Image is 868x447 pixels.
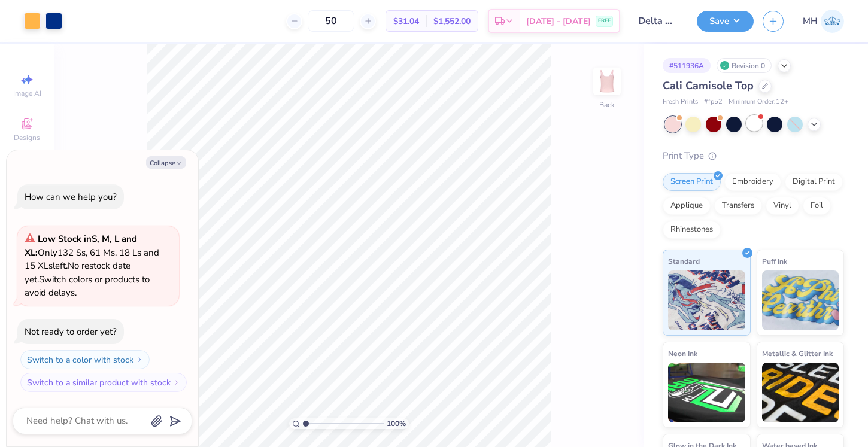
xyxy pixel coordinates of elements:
[729,97,788,107] span: Minimum Order: 12 +
[668,270,745,330] img: Standard
[25,260,130,285] span: No restock date yet.
[25,233,159,299] span: Only 132 Ss, 61 Ms, 18 Ls and 15 XLs left. Switch colors or products to avoid delays.
[714,197,762,215] div: Transfers
[663,97,698,107] span: Fresh Prints
[663,197,711,215] div: Applique
[785,173,843,191] div: Digital Print
[821,10,844,33] img: Mia Halldorson
[663,149,844,163] div: Print Type
[20,373,187,392] button: Switch to a similar product with stock
[25,191,117,203] div: How can we help you?
[308,10,354,32] input: – –
[663,78,754,93] span: Cali Camisole Top
[13,89,41,98] span: Image AI
[803,14,818,28] span: MH
[704,97,723,107] span: # fp52
[14,133,40,142] span: Designs
[762,363,839,422] img: Metallic & Glitter Ink
[803,10,844,33] a: MH
[668,363,745,422] img: Neon Ink
[595,69,619,93] img: Back
[762,270,839,330] img: Puff Ink
[663,221,721,239] div: Rhinestones
[20,350,150,369] button: Switch to a color with stock
[762,255,787,267] span: Puff Ink
[526,15,591,28] span: [DATE] - [DATE]
[663,173,721,191] div: Screen Print
[433,15,471,28] span: $1,552.00
[25,233,137,259] strong: Low Stock in S, M, L and XL :
[717,58,772,73] div: Revision 0
[136,356,143,363] img: Switch to a color with stock
[663,58,711,73] div: # 511936A
[173,379,180,386] img: Switch to a similar product with stock
[668,255,700,267] span: Standard
[598,17,611,25] span: FREE
[393,15,419,28] span: $31.04
[724,173,781,191] div: Embroidery
[25,326,117,337] div: Not ready to order yet?
[697,11,754,32] button: Save
[387,418,406,429] span: 100 %
[762,347,833,360] span: Metallic & Glitter Ink
[803,197,831,215] div: Foil
[668,347,697,360] span: Neon Ink
[629,9,688,33] input: Untitled Design
[146,156,186,169] button: Collapse
[766,197,799,215] div: Vinyl
[599,99,615,110] div: Back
